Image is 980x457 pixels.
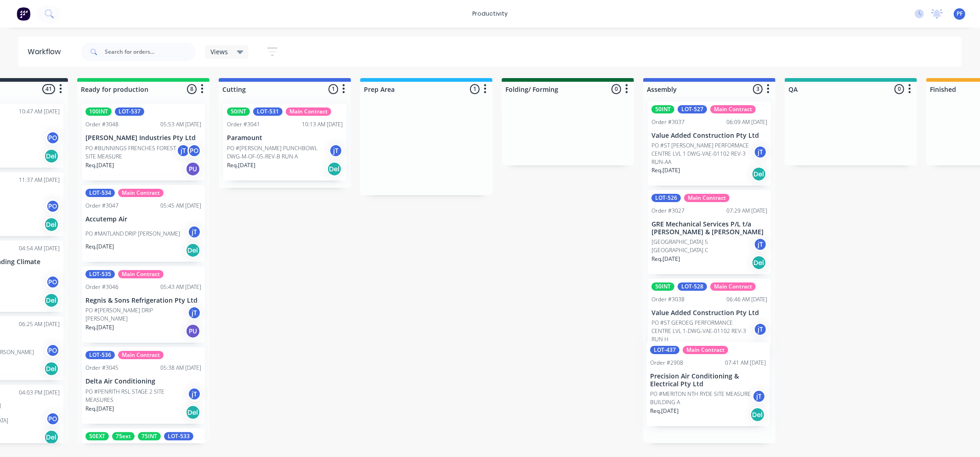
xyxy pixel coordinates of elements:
[957,10,963,18] span: PF
[28,46,65,57] div: Workflow
[105,43,196,61] input: Search for orders...
[17,7,30,21] img: Factory
[468,7,512,21] div: productivity
[210,47,228,56] span: Views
